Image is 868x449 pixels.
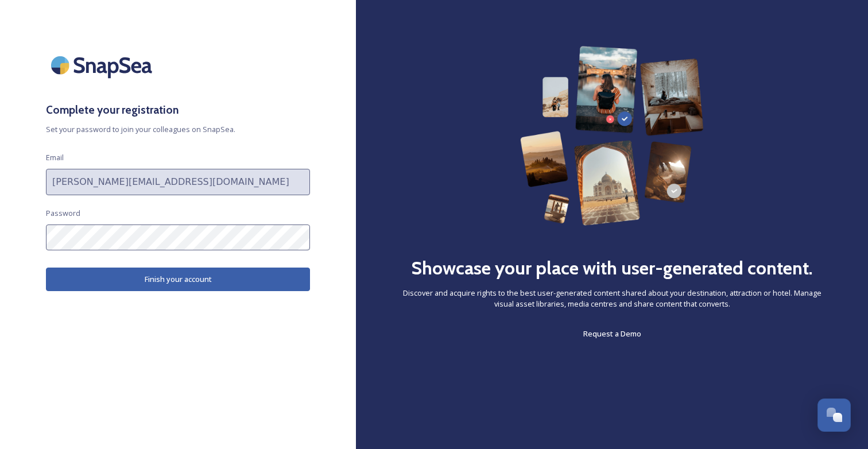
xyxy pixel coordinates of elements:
span: Email [46,152,64,163]
span: Discover and acquire rights to the best user-generated content shared about your destination, att... [402,288,822,309]
span: Password [46,208,80,219]
h3: Complete your registration [46,102,310,118]
button: Open Chat [817,398,851,432]
img: SnapSea Logo [46,46,161,84]
img: 63b42ca75bacad526042e722_Group%20154-p-800.png [520,46,703,226]
span: Request a Demo [583,328,641,339]
h2: Showcase your place with user-generated content. [411,254,813,282]
button: Finish your account [46,268,310,291]
span: Set your password to join your colleagues on SnapSea. [46,124,310,135]
a: Request a Demo [583,327,641,340]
